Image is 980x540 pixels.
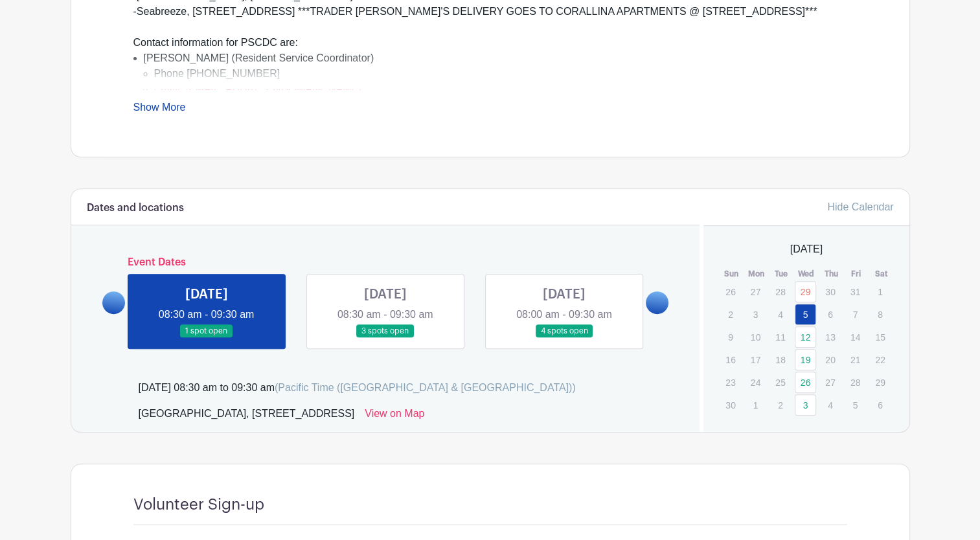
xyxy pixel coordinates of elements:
[844,267,869,280] th: Fri
[745,350,766,370] p: 17
[869,304,891,324] p: 8
[154,66,847,82] li: Phone [PHONE_NUMBER]
[133,495,264,514] h4: Volunteer Sign-up
[720,282,741,302] p: 26
[720,304,741,324] p: 2
[365,406,424,427] a: View on Map
[795,326,816,348] a: 12
[869,282,891,302] p: 1
[720,395,741,415] p: 30
[819,327,841,347] p: 13
[795,372,816,393] a: 26
[845,372,866,392] p: 28
[869,372,891,392] p: 29
[719,267,744,280] th: Sun
[769,372,791,392] p: 25
[769,267,794,280] th: Tue
[819,304,841,324] p: 6
[819,350,841,370] p: 20
[845,304,866,324] p: 7
[769,304,791,324] p: 4
[154,84,361,95] a: Email: [EMAIL_ADDRESS][DOMAIN_NAME]
[720,327,741,347] p: 9
[144,51,847,113] li: [PERSON_NAME] (Resident Service Coordinator)
[769,350,791,370] p: 18
[769,282,791,302] p: 28
[769,327,791,347] p: 11
[819,372,841,392] p: 27
[720,350,741,370] p: 16
[845,327,866,347] p: 14
[275,382,576,393] span: (Pacific Time ([GEOGRAPHIC_DATA] & [GEOGRAPHIC_DATA]))
[745,282,766,302] p: 27
[720,372,741,392] p: 23
[869,267,894,280] th: Sat
[795,349,816,370] a: 19
[845,350,866,370] p: 21
[745,304,766,324] p: 3
[795,394,816,416] a: 3
[827,201,893,212] a: Hide Calendar
[845,282,866,302] p: 31
[869,350,891,370] p: 22
[795,304,816,325] a: 5
[819,395,841,415] p: 4
[133,35,847,51] div: Contact information for PSCDC are:
[139,380,576,396] div: [DATE] 08:30 am to 09:30 am
[869,327,891,347] p: 15
[795,281,816,302] a: 29
[87,202,184,214] h6: Dates and locations
[845,395,866,415] p: 5
[794,267,819,280] th: Wed
[745,327,766,347] p: 10
[139,406,355,427] div: [GEOGRAPHIC_DATA], [STREET_ADDRESS]
[769,395,791,415] p: 2
[819,267,844,280] th: Thu
[745,395,766,415] p: 1
[744,267,769,280] th: Mon
[133,102,186,118] a: Show More
[790,242,823,257] span: [DATE]
[819,282,841,302] p: 30
[745,372,766,392] p: 24
[125,256,646,269] h6: Event Dates
[869,395,891,415] p: 6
